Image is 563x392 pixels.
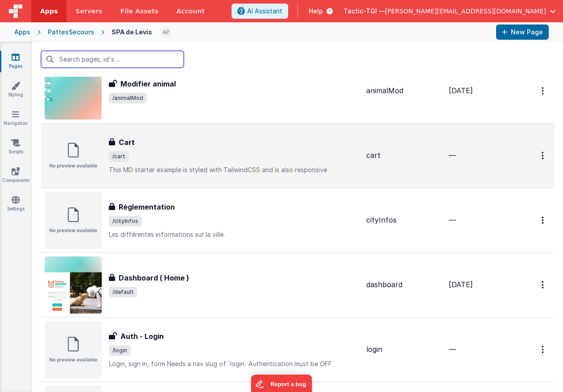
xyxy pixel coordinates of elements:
input: Search pages, id's ... [41,51,184,68]
span: Tactic-TGI — [344,7,385,16]
button: New Page [496,25,549,40]
div: cart [366,150,442,161]
span: /cityInfos [109,216,142,227]
button: Tactic-TGI — [PERSON_NAME][EMAIL_ADDRESS][DOMAIN_NAME] [344,7,556,16]
div: animalMod [366,86,442,96]
p: Login, sign in, form Needs a nav slug of `login` Authentication must be OFF [109,359,359,368]
span: Help [309,7,323,16]
span: Servers [75,7,102,16]
h3: Cart [119,137,135,148]
span: — [449,151,456,160]
span: [DATE] [449,86,473,95]
div: login [366,344,442,355]
div: Apps [14,28,30,37]
span: /animalMod [109,93,147,103]
span: /login [109,345,131,356]
span: File Assets [120,7,159,16]
div: cityInfos [366,215,442,225]
h3: Auth - Login [120,331,164,342]
button: Options [536,276,551,294]
button: Options [536,340,551,359]
span: [PERSON_NAME][EMAIL_ADDRESS][DOMAIN_NAME] [385,7,546,16]
button: AI Assistant [232,4,288,19]
div: PattesSecours [48,28,94,37]
span: — [449,345,456,354]
h3: Modifier animal [120,78,176,89]
img: c78abd8586fb0502950fd3f28e86ae42 [160,26,172,38]
span: [DATE] [449,280,473,289]
button: Options [536,211,551,229]
p: This MD starter example is styled with TailwindCSS and is also responsive [109,165,359,174]
span: /default [109,287,137,297]
span: AI Assistant [247,7,282,16]
button: Options [536,82,551,100]
span: Apps [40,7,58,16]
button: Options [536,146,551,165]
div: SPA de Levis [112,28,152,37]
h3: Réglementation [119,202,175,212]
div: dashboard [366,280,442,290]
p: Les différentes informations sur la ville. [109,230,359,239]
span: /cart [109,151,129,162]
span: — [449,215,456,224]
h3: Dashboard ( Home ) [119,272,189,283]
